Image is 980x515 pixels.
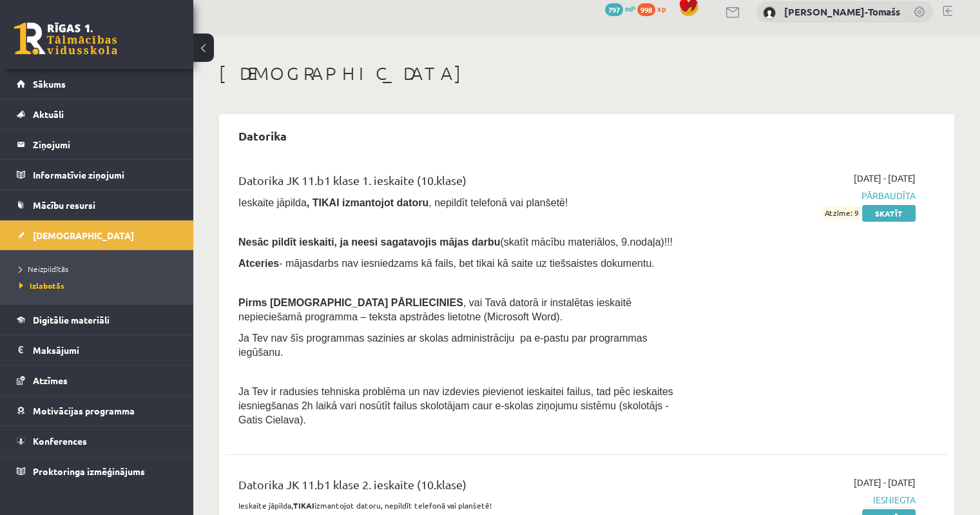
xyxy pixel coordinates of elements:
[33,108,64,120] span: Aktuāli
[703,493,916,507] span: Iesniegta
[703,189,916,202] span: Pārbaudīta
[17,130,177,159] a: Ziņojumi
[637,3,672,14] a: 998 xp
[625,3,635,14] span: mP
[17,335,177,365] a: Maksājumi
[238,237,500,248] span: Nesāc pildīt ieskaiti, ja neesi sagatavojis mājas darbu
[763,6,776,19] img: Martins Frīdenbergs-Tomašs
[293,500,314,510] strong: TIKAI
[17,160,177,189] a: Informatīvie ziņojumi
[33,374,68,386] span: Atzīmes
[17,69,177,99] a: Sākums
[33,229,134,241] span: [DEMOGRAPHIC_DATA]
[862,205,916,222] a: Skatīt
[238,500,684,511] p: Ieskaite jāpilda, izmantojot datoru, nepildīt telefonā vai planšetē!
[219,63,954,84] h1: [DEMOGRAPHIC_DATA]
[19,264,68,274] span: Neizpildītās
[238,258,655,269] span: - mājasdarbs nav iesniedzams kā fails, bet tikai kā saite uz tiešsaistes dokumentu.
[226,121,300,151] h2: Datorika
[17,426,177,456] a: Konferences
[17,365,177,395] a: Atzīmes
[17,190,177,220] a: Mācību resursi
[33,405,135,416] span: Motivācijas programma
[33,335,177,365] legend: Maksājumi
[605,3,623,16] span: 797
[500,237,673,248] span: (skatīt mācību materiālos, 9.nodaļa)!!!
[854,171,916,185] span: [DATE] - [DATE]
[637,3,655,16] span: 998
[238,297,463,308] span: Pirms [DEMOGRAPHIC_DATA] PĀRLIECINIES
[823,206,860,220] span: Atzīme: 9
[657,3,666,14] span: xp
[33,160,177,189] legend: Informatīvie ziņojumi
[307,197,428,208] b: , TIKAI izmantojot datoru
[33,78,66,90] span: Sākums
[19,280,180,291] a: Izlabotās
[33,435,87,447] span: Konferences
[238,297,631,322] span: , vai Tavā datorā ir instalētas ieskaitē nepieciešamā programma – teksta apstrādes lietotne (Micr...
[19,263,180,275] a: Neizpildītās
[854,476,916,489] span: [DATE] - [DATE]
[238,386,673,425] span: Ja Tev ir radusies tehniska problēma un nav izdevies pievienot ieskaitei failus, tad pēc ieskaite...
[17,456,177,486] a: Proktoringa izmēģinājums
[19,280,64,291] span: Izlabotās
[605,3,635,14] a: 797 mP
[238,171,684,195] div: Datorika JK 11.b1 klase 1. ieskaite (10.klase)
[33,130,177,159] legend: Ziņojumi
[238,258,279,269] b: Atceries
[17,99,177,129] a: Aktuāli
[784,5,900,18] a: [PERSON_NAME]-Tomašs
[238,476,684,500] div: Datorika JK 11.b1 klase 2. ieskaite (10.klase)
[14,23,117,55] a: Rīgas 1. Tālmācības vidusskola
[33,199,95,211] span: Mācību resursi
[33,314,110,326] span: Digitālie materiāli
[238,197,568,208] span: Ieskaite jāpilda , nepildīt telefonā vai planšetē!
[33,465,145,477] span: Proktoringa izmēģinājums
[17,305,177,335] a: Digitālie materiāli
[238,333,648,358] span: Ja Tev nav šīs programmas sazinies ar skolas administrāciju pa e-pastu par programmas iegūšanu.
[17,396,177,425] a: Motivācijas programma
[17,220,177,250] a: [DEMOGRAPHIC_DATA]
